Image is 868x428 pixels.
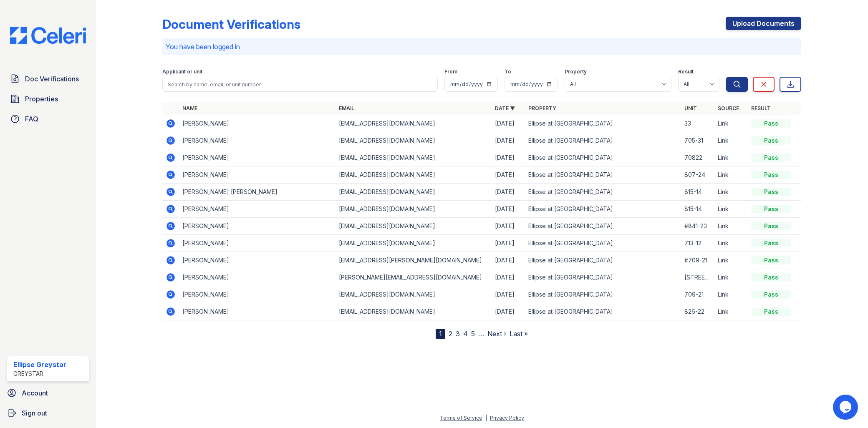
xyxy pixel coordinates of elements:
[751,222,791,230] div: Pass
[336,184,492,201] td: [EMAIL_ADDRESS][DOMAIN_NAME]
[510,330,528,338] a: Last »
[463,330,468,338] a: 4
[525,149,681,166] td: Ellipse at [GEOGRAPHIC_DATA]
[681,269,714,286] td: [STREET_ADDRESS]
[681,218,714,235] td: #841-23
[714,166,748,184] td: Link
[681,132,714,149] td: 705-31
[492,286,525,303] td: [DATE]
[13,370,66,378] div: Greystar
[490,415,524,421] a: Privacy Policy
[179,286,335,303] td: [PERSON_NAME]
[751,188,791,196] div: Pass
[714,303,748,320] td: Link
[681,252,714,269] td: #709-21
[525,235,681,252] td: Ellipse at [GEOGRAPHIC_DATA]
[162,68,202,75] label: Applicant or unit
[681,149,714,166] td: 70822
[440,415,482,421] a: Terms of Service
[13,360,66,370] div: Ellipse Greystar
[22,388,48,398] span: Account
[525,115,681,132] td: Ellipse at [GEOGRAPHIC_DATA]
[471,330,475,338] a: 5
[714,286,748,303] td: Link
[492,132,525,149] td: [DATE]
[444,68,457,75] label: From
[681,184,714,201] td: 815-14
[25,94,58,104] span: Properties
[751,273,791,282] div: Pass
[525,286,681,303] td: Ellipse at [GEOGRAPHIC_DATA]
[478,329,484,339] span: …
[7,70,89,87] a: Doc Verifications
[718,105,739,111] a: Source
[714,235,748,252] td: Link
[833,395,860,420] iframe: chat widget
[179,166,335,184] td: [PERSON_NAME]
[182,105,197,111] a: Name
[681,303,714,320] td: 826-22
[714,184,748,201] td: Link
[681,286,714,303] td: 709-21
[492,269,525,286] td: [DATE]
[714,115,748,132] td: Link
[751,136,791,145] div: Pass
[492,201,525,218] td: [DATE]
[492,149,525,166] td: [DATE]
[487,330,506,338] a: Next ›
[25,114,38,124] span: FAQ
[449,330,452,338] a: 2
[751,205,791,213] div: Pass
[492,166,525,184] td: [DATE]
[492,218,525,235] td: [DATE]
[336,149,492,166] td: [EMAIL_ADDRESS][DOMAIN_NAME]
[162,17,300,32] div: Document Verifications
[3,385,93,401] a: Account
[336,218,492,235] td: [EMAIL_ADDRESS][DOMAIN_NAME]
[7,111,89,127] a: FAQ
[751,290,791,299] div: Pass
[525,218,681,235] td: Ellipse at [GEOGRAPHIC_DATA]
[179,303,335,320] td: [PERSON_NAME]
[336,201,492,218] td: [EMAIL_ADDRESS][DOMAIN_NAME]
[336,166,492,184] td: [EMAIL_ADDRESS][DOMAIN_NAME]
[485,415,487,421] div: |
[3,405,93,421] a: Sign out
[179,201,335,218] td: [PERSON_NAME]
[179,184,335,201] td: [PERSON_NAME] [PERSON_NAME]
[681,166,714,184] td: 807-24
[525,166,681,184] td: Ellipse at [GEOGRAPHIC_DATA]
[714,132,748,149] td: Link
[336,235,492,252] td: [EMAIL_ADDRESS][DOMAIN_NAME]
[525,269,681,286] td: Ellipse at [GEOGRAPHIC_DATA]
[714,149,748,166] td: Link
[179,269,335,286] td: [PERSON_NAME]
[179,235,335,252] td: [PERSON_NAME]
[751,105,771,111] a: Result
[7,91,89,107] a: Properties
[456,330,460,338] a: 3
[336,115,492,132] td: [EMAIL_ADDRESS][DOMAIN_NAME]
[25,74,79,84] span: Doc Verifications
[336,286,492,303] td: [EMAIL_ADDRESS][DOMAIN_NAME]
[162,77,438,92] input: Search by name, email, or unit number
[492,184,525,201] td: [DATE]
[336,303,492,320] td: [EMAIL_ADDRESS][DOMAIN_NAME]
[525,303,681,320] td: Ellipse at [GEOGRAPHIC_DATA]
[751,154,791,162] div: Pass
[336,269,492,286] td: [PERSON_NAME][EMAIL_ADDRESS][DOMAIN_NAME]
[492,115,525,132] td: [DATE]
[726,17,801,30] a: Upload Documents
[525,252,681,269] td: Ellipse at [GEOGRAPHIC_DATA]
[179,132,335,149] td: [PERSON_NAME]
[751,171,791,179] div: Pass
[751,307,791,316] div: Pass
[681,235,714,252] td: 713-12
[179,252,335,269] td: [PERSON_NAME]
[179,115,335,132] td: [PERSON_NAME]
[681,115,714,132] td: 33
[751,119,791,128] div: Pass
[714,218,748,235] td: Link
[166,42,798,52] p: You have been logged in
